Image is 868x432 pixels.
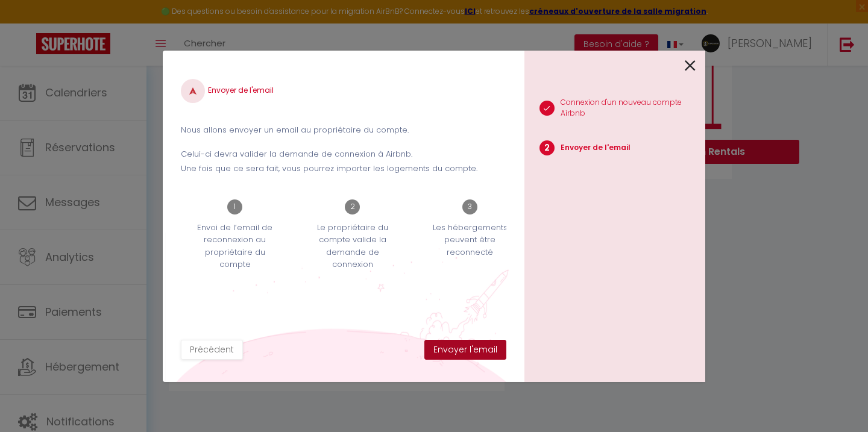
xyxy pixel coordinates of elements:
p: Nous allons envoyer un email au propriétaire du compte. [181,124,506,136]
p: Envoi de l’email de reconnexion au propriétaire du compte [189,222,281,271]
span: 1 [227,199,242,214]
span: 3 [462,199,477,214]
h4: Envoyer de l'email [181,79,506,103]
p: Connexion d'un nouveau compte Airbnb [561,97,706,120]
p: Envoyer de l'email [561,142,631,154]
button: Ouvrir le widget de chat LiveChat [10,5,46,41]
p: Le propriétaire du compte valide la demande de connexion [306,222,399,271]
span: 2 [539,140,555,155]
button: Envoyer l'email [424,340,506,360]
p: Les hébergements peuvent être reconnecté [424,222,517,258]
button: Précédent [181,340,243,360]
span: 2 [345,199,360,214]
p: Celui-ci devra valider la demande de connexion à Airbnb. [181,148,506,160]
p: Une fois que ce sera fait, vous pourrez importer les logements du compte. [181,163,506,175]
